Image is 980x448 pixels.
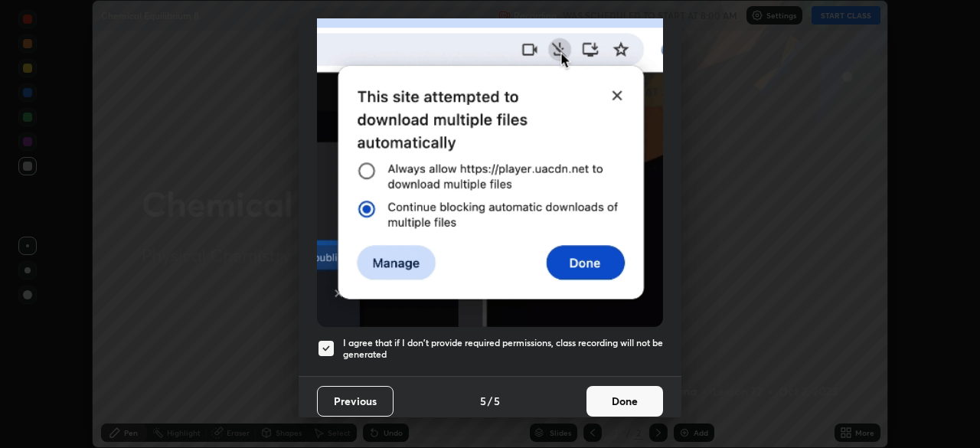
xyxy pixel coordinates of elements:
h4: 5 [480,393,486,409]
h5: I agree that if I don't provide required permissions, class recording will not be generated [343,337,663,361]
button: Previous [317,386,394,417]
h4: / [488,393,492,409]
button: Done [586,386,663,417]
h4: 5 [494,393,500,409]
